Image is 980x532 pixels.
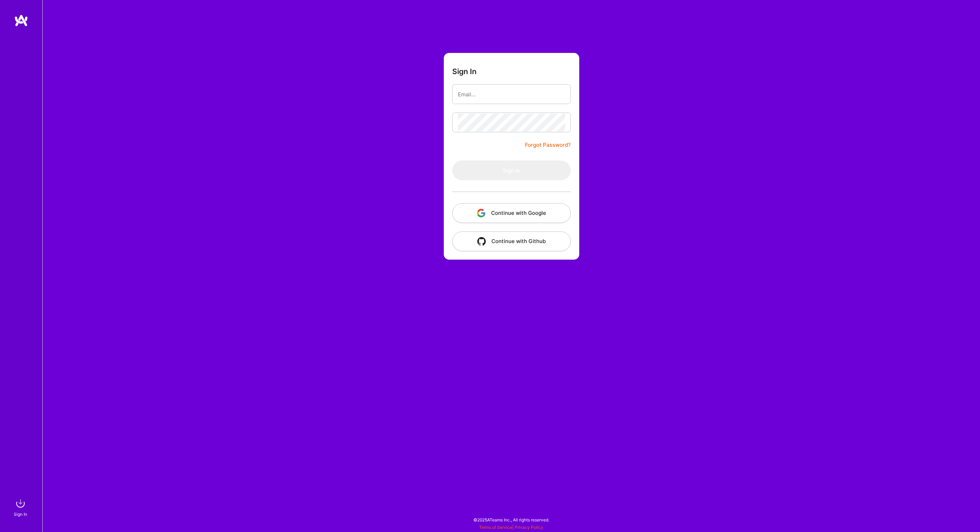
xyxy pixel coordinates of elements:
[479,525,543,530] span: |
[525,141,571,149] a: Forgot Password?
[452,161,571,180] button: Sign In
[458,85,565,103] input: Email...
[452,203,571,223] button: Continue with Google
[452,67,477,76] h3: Sign In
[477,209,485,217] img: icon
[15,496,28,518] a: sign inSign In
[13,496,28,510] img: sign in
[515,525,543,530] a: Privacy Policy
[479,525,512,530] a: Terms of Service
[42,511,980,528] div: © 2025 ATeams Inc., All rights reserved.
[452,231,571,251] button: Continue with Github
[14,510,27,518] div: Sign In
[14,14,28,27] img: logo
[477,237,486,246] img: icon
